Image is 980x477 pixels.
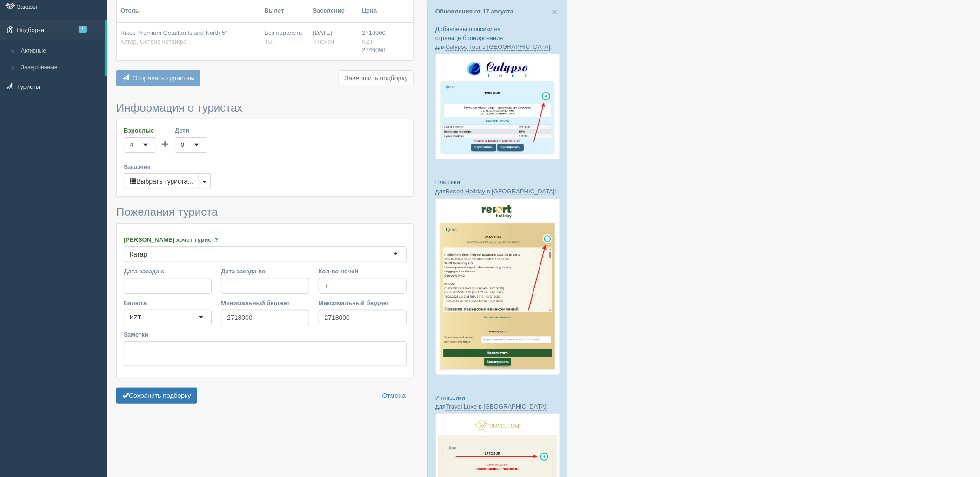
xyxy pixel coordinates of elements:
[313,29,354,55] div: [DATE]
[124,162,407,171] label: Заказчик
[181,140,184,150] div: 0
[446,188,555,195] a: Resort Holiday в [GEOGRAPHIC_DATA]
[130,250,147,259] div: Катар
[319,298,407,307] label: Максимальный бюджет
[79,26,87,33] span: 1
[124,267,212,276] label: Дата заезда с
[116,102,414,114] h3: Информация о туристах
[116,388,197,404] button: Сохранить подборку
[175,126,207,135] label: Дети
[130,140,133,150] div: 4
[435,393,560,411] p: И плюсики для :
[339,70,414,86] button: Завершить подборку
[116,205,218,218] span: Пожелания туриста
[124,173,199,189] button: Выбрать туриста...
[120,29,227,36] span: Rixos Premium Qetaifan Island North 5*
[552,7,558,17] span: ×
[435,8,513,15] a: Обновления от 17 августа
[133,74,194,82] span: Отправить туристам
[124,330,407,339] label: Заметки
[17,60,105,76] a: Завершённые
[435,178,560,195] p: Плюсики для :
[362,29,386,36] span: 2718000
[446,403,547,411] a: Travel Luxe в [GEOGRAPHIC_DATA]
[221,267,309,276] label: Дата заезда по
[221,298,309,307] label: Минимальный бюджет
[319,278,407,294] input: 7-10 или 7,10,14
[124,126,156,135] label: Взрослые
[435,198,560,376] img: resort-holiday-%D0%BF%D1%96%D0%B4%D0%B1%D1%96%D1%80%D0%BA%D0%B0-%D1%81%D1%80%D0%BC-%D0%B4%D0%BB%D...
[362,38,374,45] span: KZT
[124,298,212,307] label: Валюта
[362,46,386,53] span: 2746098
[313,38,334,45] span: 7 ночей
[319,267,407,276] label: Кол-во ночей
[17,43,105,60] a: Активные
[376,388,412,404] a: Отмена
[120,38,190,45] span: Катар, Остров Кетайфан
[265,29,306,55] div: Без перелета
[435,25,560,51] p: Добавлены плюсики на странице бронирования для :
[446,43,550,51] a: Calypso Tour в [GEOGRAPHIC_DATA]
[124,235,407,244] label: [PERSON_NAME] хочет турист?
[130,313,141,322] div: KZT
[116,70,200,86] button: Отправить туристам
[435,54,560,160] img: calypso-tour-proposal-crm-for-travel-agency.jpg
[552,7,558,17] button: Close
[265,38,274,45] span: TUI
